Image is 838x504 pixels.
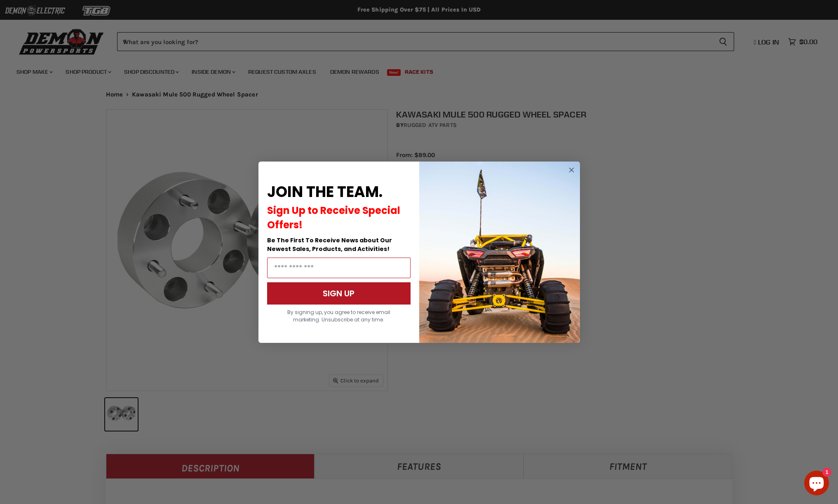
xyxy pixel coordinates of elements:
span: JOIN THE TEAM. [267,181,383,202]
span: Be The First To Receive News about Our Newest Sales, Products, and Activities! [267,236,392,253]
button: SIGN UP [267,282,411,305]
input: Email Address [267,258,411,278]
span: Sign Up to Receive Special Offers! [267,204,400,232]
inbox-online-store-chat: Shopify online store chat [802,471,831,497]
button: Close dialog [566,165,577,175]
img: a9095488-b6e7-41ba-879d-588abfab540b.jpeg [419,162,580,343]
span: By signing up, you agree to receive email marketing. Unsubscribe at any time. [287,309,390,323]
